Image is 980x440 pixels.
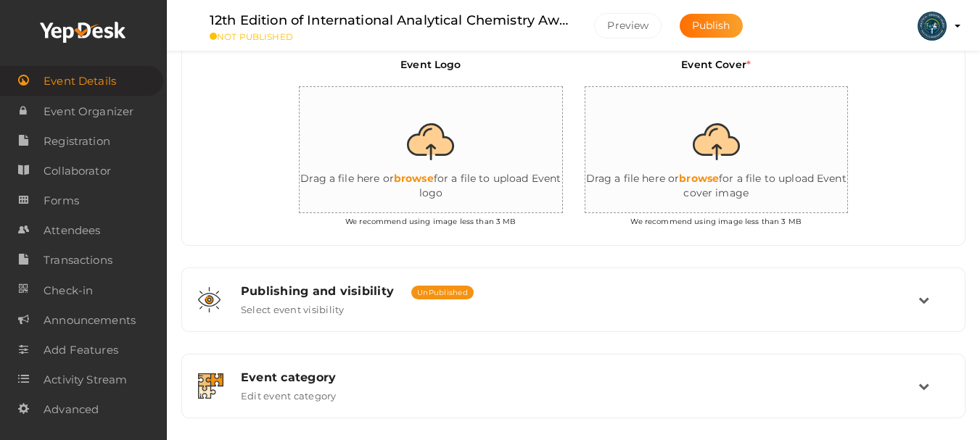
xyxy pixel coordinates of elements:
[44,216,100,245] span: Attendees
[241,384,337,402] label: Edit event category
[594,13,662,38] button: Preview
[44,97,133,126] span: Event Organizer
[241,284,394,298] span: Publishing and visibility
[189,391,958,404] a: Event category Edit event category
[189,304,958,318] a: Publishing and visibility UnPublished Select event visibility
[44,246,112,275] span: Transactions
[692,19,730,32] span: Publish
[680,14,743,38] button: Publish
[681,57,751,83] label: Event Cover
[44,276,93,305] span: Check-in
[44,186,79,215] span: Forms
[44,365,127,394] span: Activity Stream
[585,213,848,227] p: We recommend using image less than 3 MB
[44,157,111,186] span: Collaborator
[198,373,223,399] img: category.svg
[44,67,116,96] span: Event Details
[400,57,461,83] label: Event Logo
[198,287,221,312] img: shared-vision.svg
[44,127,110,156] span: Registration
[241,298,345,315] label: Select event visibility
[44,306,136,335] span: Announcements
[210,10,572,31] label: 12th Edition of International Analytical Chemistry Awards
[210,31,572,42] small: NOT PUBLISHED
[241,370,918,384] div: Event category
[44,336,118,365] span: Add Features
[411,286,474,299] span: UnPublished
[299,213,562,227] p: We recommend using image less than 3 MB
[918,12,947,41] img: ACg8ocLMPjhEj4PUrte48fQ4gBJEW5RSihoQmwKt4ipiBJBq8ElclMI=s100
[44,395,99,424] span: Advanced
